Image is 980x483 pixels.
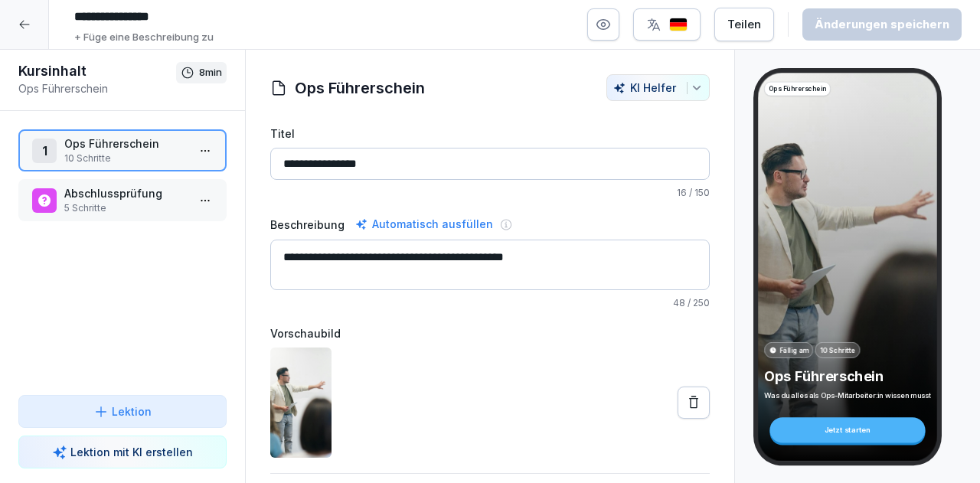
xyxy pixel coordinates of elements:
div: Abschlussprüfung5 Schritte [18,179,227,221]
button: Teilen [714,8,774,41]
h1: Kursinhalt [18,62,176,80]
button: Lektion mit KI erstellen [18,436,227,468]
button: Änderungen speichern [802,8,962,41]
p: 10 Schritte [64,152,187,165]
button: Lektion [18,395,227,428]
p: 10 Schritte [820,345,855,355]
p: Lektion [112,403,152,419]
p: Ops Führerschein [18,80,176,96]
span: 16 [677,187,687,198]
img: de.svg [669,18,688,32]
div: Teilen [727,16,761,33]
p: Ops Führerschein [64,135,187,152]
button: KI Helfer [606,74,710,101]
div: KI Helfer [613,81,703,94]
p: Abschlussprüfung [64,185,187,201]
div: 1Ops Führerschein10 Schritte [18,129,227,171]
span: 48 [673,297,685,308]
p: Ops Führerschein [764,367,930,385]
label: Titel [270,126,710,142]
p: / 250 [270,296,710,310]
p: Was du alles als Ops-Mitarbeiter:in wissen musst [764,390,930,400]
p: Fällig am [779,345,808,355]
div: Jetzt starten [769,417,925,442]
p: Ops Führerschein [769,84,827,94]
p: / 150 [270,186,710,200]
p: 5 Schritte [64,201,187,215]
div: 1 [32,139,57,163]
img: t1rq6pvar110mk4k1h2dbiyd.png [270,348,332,458]
label: Beschreibung [270,217,345,233]
label: Vorschaubild [270,325,710,341]
p: 8 min [199,65,222,80]
h1: Ops Führerschein [295,77,425,100]
p: + Füge eine Beschreibung zu [74,30,214,45]
p: Lektion mit KI erstellen [70,444,193,460]
div: Änderungen speichern [815,16,949,33]
div: Automatisch ausfüllen [352,215,496,233]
